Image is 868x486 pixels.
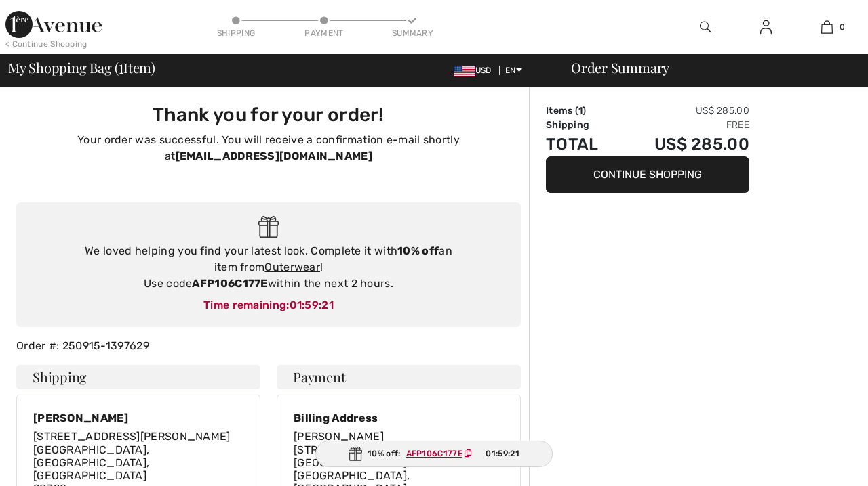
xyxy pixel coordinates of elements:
[5,11,102,38] img: 1ère Avenue
[821,19,833,35] img: My Bag
[192,277,267,290] strong: AFP106C177E
[618,118,749,132] td: Free
[24,104,513,127] h3: Thank you for your order!
[216,27,256,39] div: Shipping
[24,132,513,164] p: Your order was successful. You will receive a confirmation e-mail shortly at
[5,38,87,50] div: < Continue Shopping
[618,132,749,156] td: US$ 285.00
[578,105,583,116] span: 1
[749,19,783,36] a: Sign In
[16,365,260,389] h4: Shipping
[392,27,433,39] div: Summary
[546,132,618,156] td: Total
[264,261,320,273] a: Outerwear
[700,19,711,35] img: search the website
[277,365,521,389] h4: Payment
[119,58,123,75] span: 1
[454,66,497,75] span: USD
[30,297,507,313] div: Time remaining:
[33,412,243,424] div: [PERSON_NAME]
[505,66,522,75] span: EN
[304,27,344,39] div: Payment
[546,156,749,193] button: Continue Shopping
[315,441,553,467] div: 10% off:
[797,19,856,35] a: 0
[840,21,845,33] span: 0
[486,447,519,460] span: 01:59:21
[397,244,439,257] strong: 10% off
[454,66,475,76] img: US Dollar
[8,61,155,74] span: My Shopping Bag ( Item)
[294,412,504,424] div: Billing Address
[176,150,372,162] strong: [EMAIL_ADDRESS][DOMAIN_NAME]
[618,104,749,118] td: US$ 285.00
[290,299,334,311] span: 01:59:21
[760,19,772,35] img: My Info
[294,430,384,443] span: [PERSON_NAME]
[258,216,279,238] img: Gift.svg
[546,118,618,132] td: Shipping
[555,61,860,74] div: Order Summary
[8,338,529,354] div: Order #: 250915-1397629
[30,243,507,292] div: We loved helping you find your latest look. Complete it with an item from ! Use code within the n...
[406,449,462,458] ins: AFP106C177E
[546,104,618,118] td: Items ( )
[349,447,362,461] img: Gift.svg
